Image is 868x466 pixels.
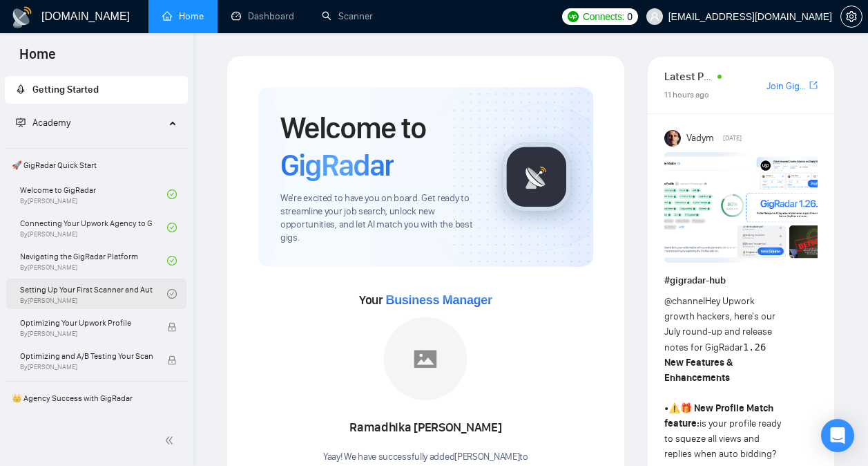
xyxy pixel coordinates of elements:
span: Latest Posts from the GigRadar Community [664,68,713,85]
span: check-circle [167,256,177,265]
span: 🎁 [680,402,692,414]
span: Academy [32,117,70,129]
span: Academy [16,117,70,129]
button: setting [840,6,862,28]
span: ⚠️ [668,402,680,414]
div: Ramadhika [PERSON_NAME] [323,416,528,440]
a: dashboardDashboard [231,10,294,22]
span: [DATE] [723,132,742,145]
code: 1.26 [743,342,766,353]
span: 0 [627,9,633,24]
span: GigRadar [280,147,394,184]
img: logo [11,6,33,28]
li: Getting Started [5,76,188,104]
span: @channel [664,295,705,307]
span: setting [841,11,862,22]
span: 👑 Agency Success with GigRadar [6,384,186,412]
strong: New Features & Enhancements [664,357,733,384]
span: Connects: [583,9,624,24]
span: Getting Started [32,84,99,95]
div: Open Intercom Messenger [821,419,854,452]
span: rocket [16,84,26,94]
span: check-circle [167,289,177,299]
span: Business Manager [385,293,492,307]
img: gigradar-logo.png [502,142,571,212]
span: Optimizing Your Upwork Profile [20,316,153,330]
span: Home [8,44,67,73]
a: setting [840,11,862,22]
a: Welcome to GigRadarBy[PERSON_NAME] [20,179,167,209]
span: lock [167,322,177,332]
span: We're excited to have you on board. Get ready to streamline your job search, unlock new opportuni... [280,192,480,245]
span: check-circle [167,223,177,232]
img: upwork-logo.png [568,11,579,22]
span: export [809,80,818,91]
span: Vadym [686,131,714,146]
span: Optimizing and A/B Testing Your Scanner for Better Results [20,349,153,363]
span: 11 hours ago [664,90,709,100]
span: check-circle [167,189,177,199]
a: export [809,79,818,92]
span: By [PERSON_NAME] [20,330,153,338]
img: F09AC4U7ATU-image.png [664,152,830,263]
span: lock [167,355,177,365]
a: Setting Up Your First Scanner and Auto-BidderBy[PERSON_NAME] [20,279,167,309]
span: double-left [164,434,178,447]
span: Your [359,292,492,308]
a: Connecting Your Upwork Agency to GigRadarBy[PERSON_NAME] [20,212,167,243]
h1: # gigradar-hub [664,273,818,288]
span: fund-projection-screen [16,118,26,127]
img: placeholder.png [384,317,467,400]
a: Join GigRadar Slack Community [766,79,807,94]
strong: New Profile Match feature: [664,402,773,429]
a: homeHome [162,10,204,22]
a: searchScanner [322,10,373,22]
span: 🚀 GigRadar Quick Start [6,151,186,179]
span: user [650,12,659,21]
h1: Welcome to [280,109,480,184]
a: Navigating the GigRadar PlatformBy[PERSON_NAME] [20,245,167,276]
span: By [PERSON_NAME] [20,363,153,371]
img: Vadym [664,130,681,147]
